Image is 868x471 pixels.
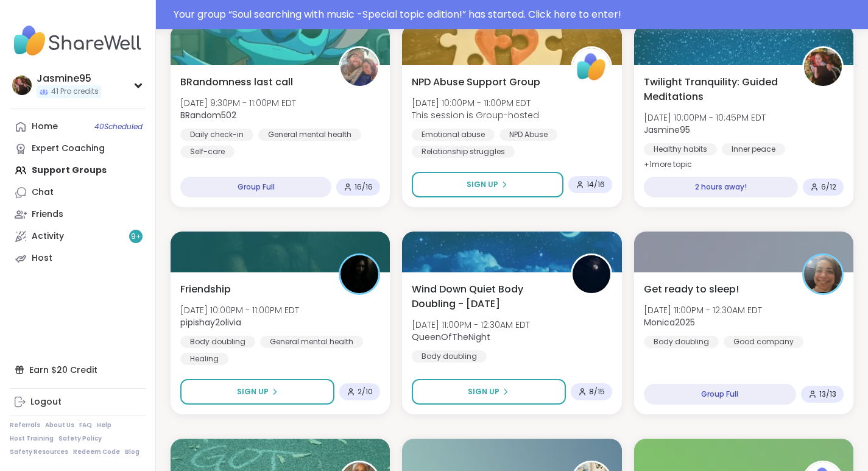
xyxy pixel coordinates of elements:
div: Body doubling [180,336,255,348]
div: Friends [32,208,63,221]
div: Jasmine95 [37,72,101,85]
img: BRandom502 [340,48,378,86]
img: Monica2025 [804,255,842,293]
button: Sign Up [412,379,565,405]
a: Expert Coaching [10,138,146,160]
div: Chat [32,186,54,199]
div: Daily check-in [180,129,253,141]
div: Good company [724,336,803,348]
img: Jasmine95 [804,48,842,86]
span: Friendship [180,282,231,297]
img: Jasmine95 [12,76,32,95]
img: ShareWell [573,48,610,86]
div: Logout [30,396,62,408]
a: Activity9+ [10,225,146,247]
div: Self-care [180,146,235,158]
span: Get ready to sleep! [644,282,739,297]
span: 16 / 16 [355,182,373,192]
a: Logout [10,391,146,413]
span: [DATE] 10:00PM - 11:00PM EDT [412,97,539,109]
span: 2 / 10 [358,387,373,397]
b: QueenOfTheNight [412,331,490,343]
span: 14 / 16 [587,180,605,189]
span: [DATE] 10:00PM - 11:00PM EDT [180,304,299,316]
a: About Us [45,421,74,430]
div: Healthy habits [644,143,717,155]
a: Chat [10,182,146,204]
span: Sign Up [467,179,498,190]
div: General mental health [258,129,361,141]
span: Twilight Tranquility: Guided Meditations [644,75,789,104]
span: 41 Pro credits [51,87,99,97]
a: Redeem Code [73,448,120,456]
span: 40 Scheduled [94,122,143,132]
img: QueenOfTheNight [573,255,610,293]
span: 9 + [131,232,141,242]
div: Emotional abuse [412,129,495,141]
span: BRandomness last call [180,75,293,90]
a: Referrals [10,421,40,430]
div: Activity [32,230,64,243]
a: Blog [125,448,139,456]
div: 2 hours away! [644,177,798,197]
div: Group Full [644,384,796,405]
span: NPD Abuse Support Group [412,75,540,90]
div: Body doubling [644,336,719,348]
div: Earn $20 Credit [10,359,146,381]
a: Help [97,421,111,430]
div: Your group “ Soul searching with music -Special topic edition! ” has started. Click here to enter! [174,7,861,22]
b: Monica2025 [644,316,695,328]
div: Relationship struggles [412,146,515,158]
span: This session is Group-hosted [412,109,539,121]
a: FAQ [79,421,92,430]
img: pipishay2olivia [340,255,378,293]
div: Home [32,121,58,133]
button: Sign Up [180,379,334,405]
button: Sign Up [412,172,563,197]
div: Expert Coaching [32,143,105,155]
span: [DATE] 10:00PM - 10:45PM EDT [644,112,766,124]
div: General mental health [260,336,363,348]
b: pipishay2olivia [180,316,241,328]
a: Friends [10,204,146,225]
span: [DATE] 11:00PM - 12:30AM EDT [644,304,762,316]
div: NPD Abuse [499,129,557,141]
span: [DATE] 11:00PM - 12:30AM EDT [412,319,530,331]
span: [DATE] 9:30PM - 11:00PM EDT [180,97,296,109]
a: Host Training [10,434,54,443]
div: Body doubling [412,350,487,363]
span: 6 / 12 [821,182,836,192]
span: 13 / 13 [819,389,836,399]
a: Safety Resources [10,448,68,456]
span: Sign Up [468,386,499,397]
div: Host [32,252,52,264]
div: Healing [180,353,228,365]
div: Group Full [180,177,331,197]
a: Home40Scheduled [10,116,146,138]
a: Safety Policy [58,434,102,443]
span: Wind Down Quiet Body Doubling - [DATE] [412,282,557,311]
span: Sign Up [237,386,269,397]
b: Jasmine95 [644,124,690,136]
a: Host [10,247,146,269]
img: ShareWell Nav Logo [10,19,146,62]
b: BRandom502 [180,109,236,121]
div: Inner peace [722,143,785,155]
span: 8 / 15 [589,387,605,397]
